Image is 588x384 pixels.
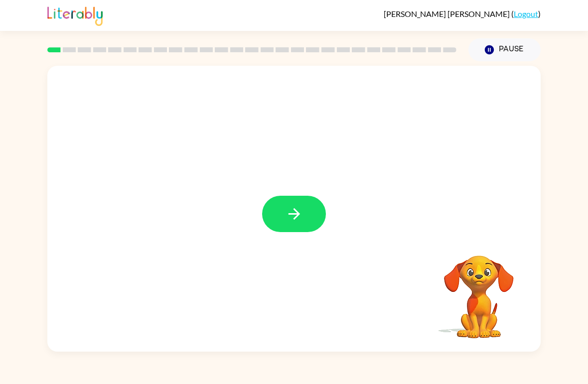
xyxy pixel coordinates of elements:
span: [PERSON_NAME] [PERSON_NAME] [384,9,511,18]
button: Pause [468,38,541,61]
img: Literably [47,4,103,26]
video: Your browser must support playing .mp4 files to use Literably. Please try using another browser. [429,240,529,340]
a: Logout [514,9,538,18]
div: ( ) [384,9,541,18]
